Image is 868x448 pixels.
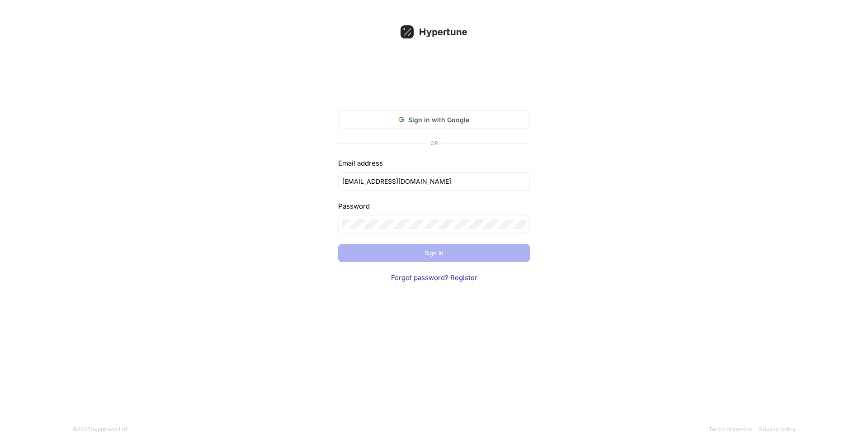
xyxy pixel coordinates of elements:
div: · [338,273,530,283]
span: Sign In [425,250,443,256]
div: Email address [338,158,530,169]
a: Privacy policy [759,426,796,433]
a: Register [450,273,477,282]
div: © 2025 Hypertune Ltd [72,425,127,434]
a: Forgot password? [391,273,448,282]
button: Sign In [338,244,530,262]
a: Terms of service [709,426,752,433]
span: Sign in with Google [408,115,469,124]
div: Password [338,201,530,212]
input: Email address [342,176,526,186]
div: OR [430,139,438,148]
button: Sign in with Google [338,110,530,129]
